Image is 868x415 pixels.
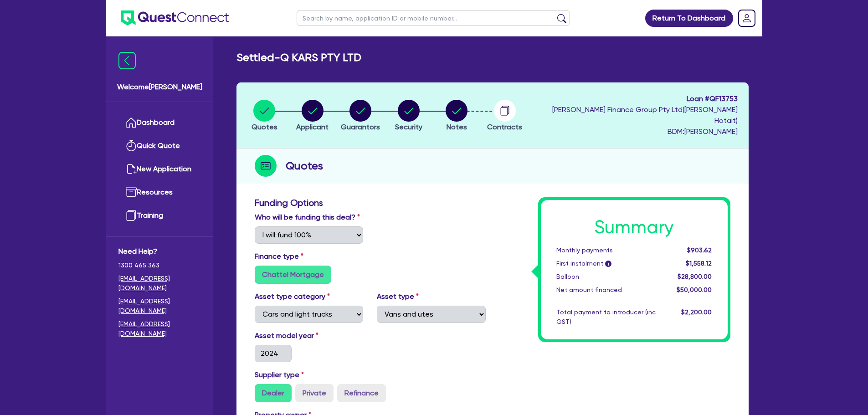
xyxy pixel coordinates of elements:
span: Guarantors [341,123,380,131]
a: Dropdown toggle [735,6,759,30]
span: Loan # QF13753 [531,93,738,104]
img: quest-connect-logo-blue [121,10,229,26]
a: Dashboard [118,111,201,134]
a: Quick Quote [118,134,201,158]
img: new-application [126,164,137,174]
a: Return To Dashboard [645,10,733,27]
img: step-icon [255,155,277,177]
button: Notes [445,99,468,133]
h3: Funding Options [255,197,486,208]
span: $2,200.00 [681,308,712,316]
button: Quotes [251,99,278,133]
div: Monthly payments [550,246,663,255]
span: $903.62 [687,246,712,254]
button: Applicant [296,99,329,133]
a: New Application [118,158,201,181]
button: Contracts [487,99,523,133]
label: Private [295,384,334,402]
span: Contracts [487,123,522,131]
div: First instalment [550,259,663,268]
span: 1300 465 363 [118,261,201,270]
label: Refinance [337,384,386,402]
h2: Settled - Q KARS PTY LTD [236,51,361,64]
div: Balloon [550,272,663,282]
img: resources [126,187,137,198]
img: quick-quote [126,140,137,151]
span: BDM: [PERSON_NAME] [531,126,738,137]
label: Asset type [377,291,419,302]
a: [EMAIL_ADDRESS][DOMAIN_NAME] [118,274,201,293]
h1: Summary [556,216,712,238]
a: [EMAIL_ADDRESS][DOMAIN_NAME] [118,297,201,316]
a: [EMAIL_ADDRESS][DOMAIN_NAME] [118,319,201,338]
label: Supplier type [255,369,304,380]
span: [PERSON_NAME] Finance Group Pty Ltd ( [PERSON_NAME] Hotait ) [552,105,738,125]
button: Guarantors [340,99,380,133]
span: Security [395,123,422,131]
span: Quotes [252,123,277,131]
span: Notes [447,123,467,131]
a: Training [118,204,201,227]
label: Dealer [255,384,292,402]
span: Welcome [PERSON_NAME] [117,82,202,92]
span: $28,800.00 [678,273,712,280]
label: Chattel Mortgage [255,266,331,284]
img: icon-menu-close [118,52,136,69]
h2: Quotes [286,158,323,174]
label: Asset type category [255,291,330,302]
label: Finance type [255,251,303,262]
button: Security [395,99,423,133]
span: Applicant [296,123,329,131]
div: Net amount financed [550,285,663,295]
span: i [605,261,611,267]
span: $50,000.00 [677,286,712,293]
span: $1,558.12 [686,260,712,267]
label: Who will be funding this deal? [255,212,360,223]
div: Total payment to introducer (inc GST) [550,307,663,327]
a: Resources [118,181,201,204]
img: training [126,210,137,221]
label: Asset model year [248,330,370,341]
input: Search by name, application ID or mobile number... [297,10,570,26]
span: Need Help? [118,246,201,257]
